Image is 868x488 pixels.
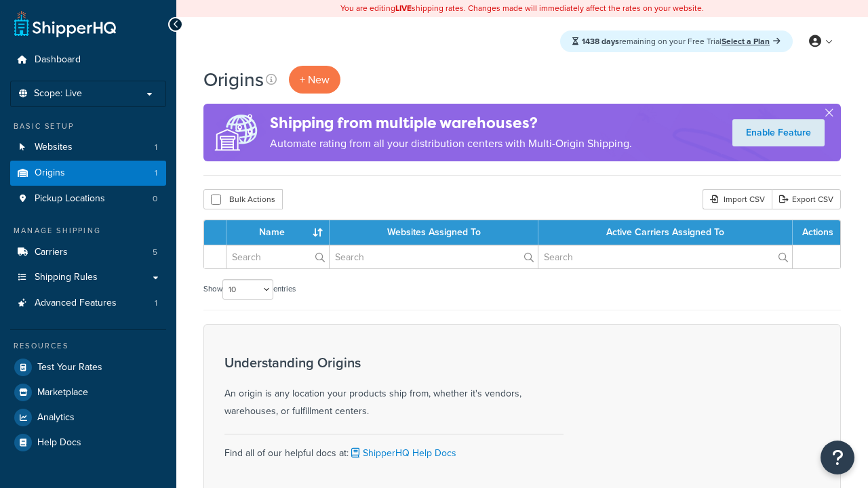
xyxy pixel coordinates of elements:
[35,298,117,309] span: Advanced Features
[203,104,270,161] img: ad-origins-multi-dfa493678c5a35abed25fd24b4b8a3fa3505936ce257c16c00bdefe2f3200be3.png
[10,135,166,160] a: Websites 1
[793,220,840,245] th: Actions
[226,220,330,245] th: Name
[35,272,98,283] span: Shipping Rules
[203,189,283,209] button: Bulk Actions
[153,193,157,205] span: 0
[10,265,166,290] a: Shipping Rules
[270,112,632,134] h4: Shipping from multiple warehouses?
[560,30,793,52] div: remaining on your Free Trial
[14,10,116,37] a: ShipperHQ Home
[330,245,538,268] input: Search
[10,135,166,160] li: Websites
[300,72,330,87] span: + New
[35,193,105,205] span: Pickup Locations
[203,66,264,93] h1: Origins
[10,405,166,430] a: Analytics
[35,54,81,66] span: Dashboard
[10,291,166,316] li: Advanced Features
[10,186,166,211] a: Pickup Locations 0
[289,66,340,94] a: + New
[35,247,68,258] span: Carriers
[37,362,102,373] span: Test Your Rates
[772,189,841,209] a: Export CSV
[10,340,166,352] div: Resources
[330,220,538,245] th: Websites Assigned To
[155,298,157,309] span: 1
[34,88,82,100] span: Scope: Live
[222,279,273,300] select: Showentries
[37,412,75,424] span: Analytics
[10,186,166,211] li: Pickup Locations
[732,119,825,146] a: Enable Feature
[10,430,166,455] a: Help Docs
[349,446,456,460] a: ShipperHQ Help Docs
[35,167,65,179] span: Origins
[155,167,157,179] span: 1
[538,220,793,245] th: Active Carriers Assigned To
[10,240,166,265] li: Carriers
[37,387,88,399] span: Marketplace
[538,245,792,268] input: Search
[821,441,854,474] button: Open Resource Center
[37,437,81,449] span: Help Docs
[224,434,564,462] div: Find all of our helpful docs at:
[10,161,166,186] a: Origins 1
[224,355,564,370] h3: Understanding Origins
[35,142,73,153] span: Websites
[226,245,329,268] input: Search
[395,2,412,14] b: LIVE
[703,189,772,209] div: Import CSV
[10,225,166,237] div: Manage Shipping
[203,279,296,300] label: Show entries
[270,134,632,153] p: Automate rating from all your distribution centers with Multi-Origin Shipping.
[10,161,166,186] li: Origins
[153,247,157,258] span: 5
[10,355,166,380] a: Test Your Rates
[10,380,166,405] a: Marketplace
[582,35,619,47] strong: 1438 days
[155,142,157,153] span: 1
[10,240,166,265] a: Carriers 5
[10,47,166,73] a: Dashboard
[10,291,166,316] a: Advanced Features 1
[224,355,564,420] div: An origin is any location your products ship from, whether it's vendors, warehouses, or fulfillme...
[10,121,166,132] div: Basic Setup
[722,35,781,47] a: Select a Plan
